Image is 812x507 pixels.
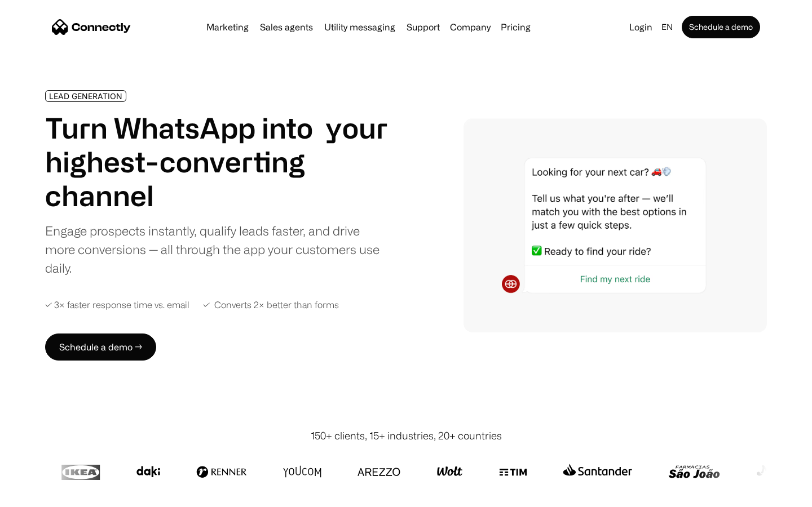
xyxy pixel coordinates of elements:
[45,300,189,310] div: ✓ 3× faster response time vs. email
[49,92,122,100] div: LEAD GENERATION
[661,19,673,35] div: en
[45,333,156,361] a: Schedule a demo →
[682,16,760,38] a: Schedule a demo
[450,19,491,35] div: Company
[45,221,388,277] div: Engage prospects instantly, qualify leads faster, and drive more conversions — all through the ap...
[11,486,68,503] aside: Language selected: English
[255,23,317,32] a: Sales agents
[202,23,253,32] a: Marketing
[45,111,388,212] h1: Turn WhatsApp into your highest-converting channel
[203,300,339,310] div: ✓ Converts 2× better than forms
[52,19,131,35] a: home
[657,19,679,35] div: en
[625,19,657,35] a: Login
[447,19,494,35] div: Company
[496,23,535,32] a: Pricing
[311,428,502,443] div: 150+ clients, 15+ industries, 20+ countries
[23,487,68,503] ul: Language list
[320,23,400,32] a: Utility messaging
[402,23,444,32] a: Support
